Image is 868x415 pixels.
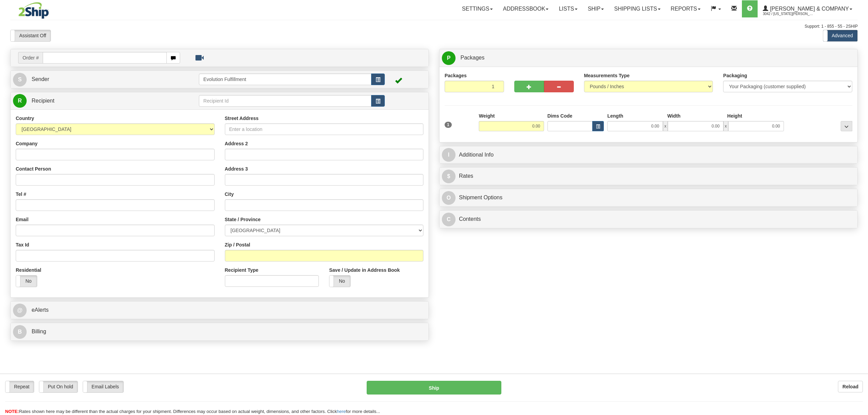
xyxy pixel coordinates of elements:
[31,98,54,104] span: Recipient
[442,169,855,183] a: $Rates
[16,191,26,198] label: Tel #
[5,381,34,392] label: Repeat
[16,115,34,122] label: Country
[31,329,46,334] span: Billing
[498,0,554,17] a: Addressbook
[442,148,456,162] span: I
[16,267,41,273] label: Residential
[607,112,623,119] label: Length
[13,94,178,108] a: R Recipient
[10,2,57,19] img: logo3042.jpg
[609,0,665,17] a: Shipping lists
[16,241,29,248] label: Tax Id
[667,112,681,119] label: Width
[13,325,27,339] span: B
[823,30,857,41] label: Advanced
[10,24,858,29] div: Support: 1 - 855 - 55 - 2SHIP
[445,122,452,128] span: 1
[31,76,49,82] span: Sender
[11,30,51,41] label: Assistant Off
[723,72,747,79] label: Packaging
[13,325,426,339] a: B Billing
[13,304,27,317] span: @
[763,11,814,17] span: 3042 / [US_STATE][PERSON_NAME]
[225,165,248,172] label: Address 3
[547,112,572,119] label: Dims Code
[83,381,123,392] label: Email Labels
[457,0,498,17] a: Settings
[367,381,501,394] button: Ship
[13,72,199,86] a: S Sender
[31,307,49,313] span: eAlerts
[13,73,27,86] span: S
[442,213,456,226] span: C
[16,276,37,287] label: No
[663,121,668,131] span: x
[225,267,259,273] label: Recipient Type
[225,241,250,248] label: Zip / Postal
[199,95,371,107] input: Recipient Id
[727,112,742,119] label: Height
[666,0,706,17] a: Reports
[758,0,857,17] a: [PERSON_NAME] & Company 3042 / [US_STATE][PERSON_NAME]
[329,276,350,287] label: No
[16,216,28,223] label: Email
[199,73,371,85] input: Sender Id
[225,216,261,223] label: State / Province
[442,191,456,205] span: O
[442,212,855,226] a: CContents
[584,72,630,79] label: Measurements Type
[583,0,609,17] a: Ship
[225,123,424,135] input: Enter a location
[852,173,867,242] iframe: chat widget
[5,409,19,414] span: NOTE:
[445,72,467,79] label: Packages
[18,52,43,64] span: Order #
[225,115,259,122] label: Street Address
[460,55,484,61] span: Packages
[13,94,27,108] span: R
[723,121,728,131] span: x
[442,51,456,65] span: P
[841,121,852,131] div: ...
[479,112,494,119] label: Weight
[225,191,234,198] label: City
[442,191,855,205] a: OShipment Options
[329,267,399,273] label: Save / Update in Address Book
[225,140,248,147] label: Address 2
[16,140,38,147] label: Company
[337,409,346,414] a: here
[442,170,456,183] span: $
[838,381,863,392] button: Reload
[13,303,426,317] a: @ eAlerts
[442,148,855,162] a: IAdditional Info
[768,6,849,12] span: [PERSON_NAME] & Company
[16,165,51,172] label: Contact Person
[842,384,858,389] b: Reload
[39,381,78,392] label: Put On hold
[554,0,582,17] a: Lists
[442,51,855,65] a: P Packages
